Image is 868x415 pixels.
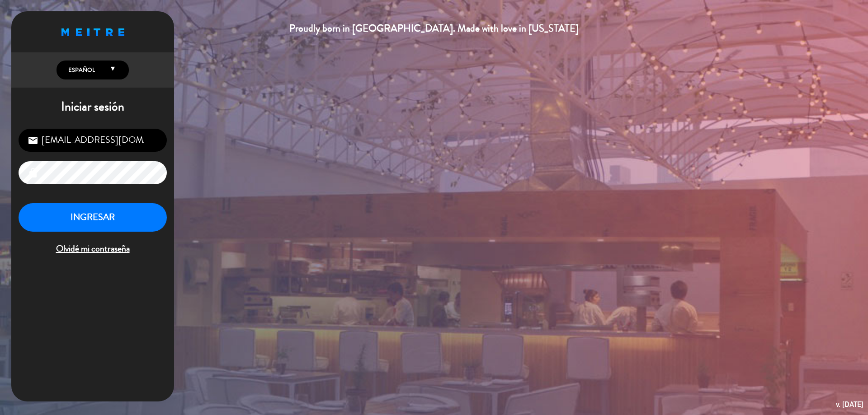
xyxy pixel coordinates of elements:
button: INGRESAR [19,203,167,232]
span: Olvidé mi contraseña [19,242,167,256]
i: lock [28,168,38,178]
span: Español [66,65,95,75]
input: Correo Electrónico [19,129,167,152]
div: v. [DATE] [836,398,863,410]
i: email [28,135,38,146]
h1: Iniciar sesión [11,99,174,115]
